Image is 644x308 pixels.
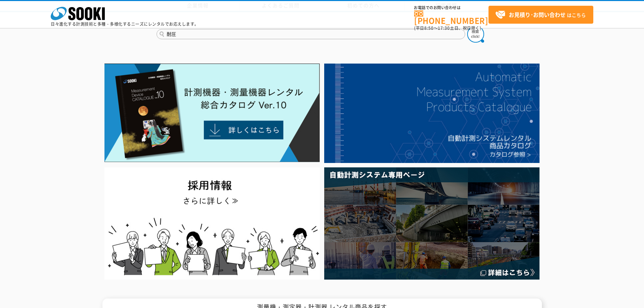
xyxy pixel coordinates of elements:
[467,26,484,43] img: btn_search.png
[157,29,465,39] input: 商品名、型式、NETIS番号を入力してください
[104,167,320,279] img: SOOKI recruit
[414,6,488,10] span: お電話でのお問い合わせは
[104,64,320,162] img: Catalog Ver10
[414,10,488,24] a: [PHONE_NUMBER]
[495,10,586,20] span: はこちら
[438,25,450,31] span: 17:30
[424,25,434,31] span: 8:50
[51,22,199,26] p: 日々進化する計測技術と多種・多様化するニーズにレンタルでお応えします。
[488,6,593,24] a: お見積り･お問い合わせはこちら
[414,25,481,31] span: (平日 ～ 土日、祝日除く)
[324,167,540,279] img: 自動計測システム専用ページ
[509,10,566,19] strong: お見積り･お問い合わせ
[324,64,540,163] img: 自動計測システムカタログ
